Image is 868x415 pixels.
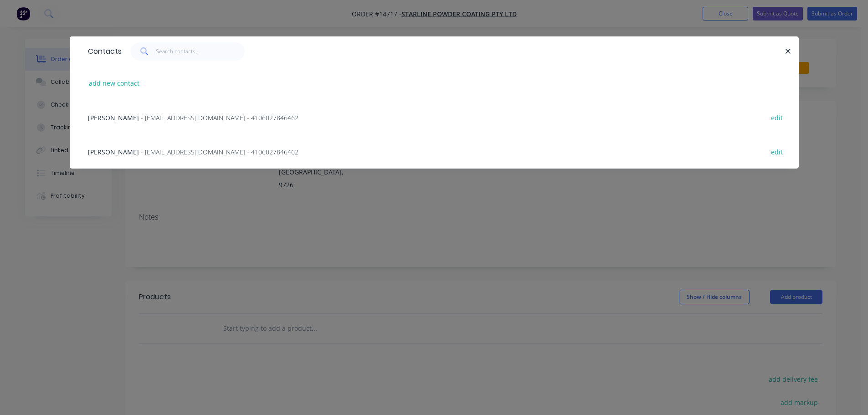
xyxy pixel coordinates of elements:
[766,145,788,158] button: edit
[766,111,788,123] button: edit
[83,37,122,66] div: Contacts
[141,148,298,156] span: - [EMAIL_ADDRESS][DOMAIN_NAME] - 4106027846462
[141,113,298,122] span: - [EMAIL_ADDRESS][DOMAIN_NAME] - 4106027846462
[156,42,245,61] input: Search contacts...
[88,148,139,156] span: [PERSON_NAME]
[84,77,144,89] button: add new contact
[88,113,139,122] span: [PERSON_NAME]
